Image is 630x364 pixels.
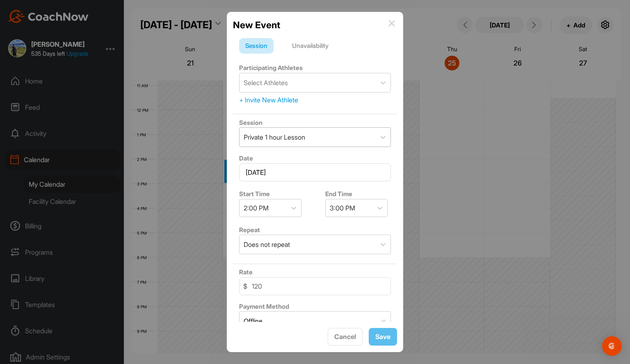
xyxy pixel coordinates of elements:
[244,132,305,142] div: Private 1 hour Lesson
[239,119,262,127] label: Session
[244,78,288,88] div: Select Athletes
[239,303,289,310] label: Payment Method
[239,64,303,72] label: Participating Athletes
[239,277,391,295] input: 0
[239,268,253,276] label: Rate
[239,226,260,234] label: Repeat
[244,240,290,249] div: Does not repeat
[239,190,270,198] label: Start Time
[239,163,391,181] input: Select Date
[286,38,335,54] div: Unavailability
[244,316,262,326] div: Offline
[233,18,280,32] h2: New Event
[239,154,253,162] label: Date
[328,328,363,346] button: Cancel
[325,190,352,198] label: End Time
[375,332,390,341] span: Save
[239,38,274,54] div: Session
[244,203,269,213] div: 2:00 PM
[243,281,247,291] span: $
[330,203,355,213] div: 3:00 PM
[388,20,395,27] img: info
[239,95,391,105] div: + Invite New Athlete
[369,328,397,346] button: Save
[334,332,356,341] span: Cancel
[602,336,622,356] div: Open Intercom Messenger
